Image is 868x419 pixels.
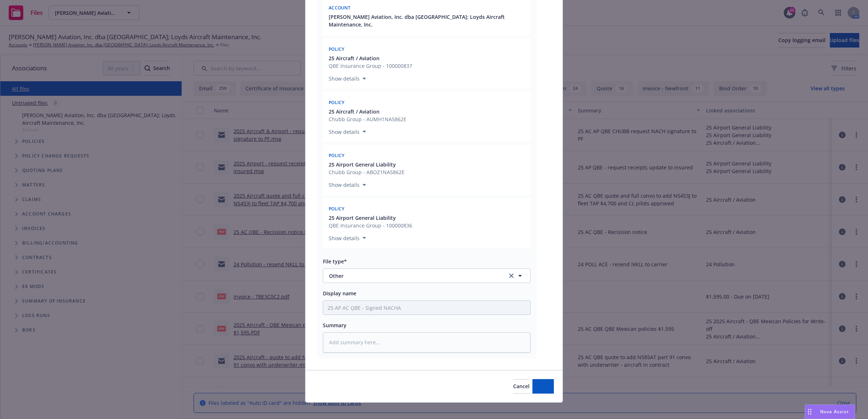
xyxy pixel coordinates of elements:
button: Show details [326,74,369,83]
button: Nova Assist [805,404,855,419]
span: Policy [329,99,345,106]
button: 25 Aircraft / Aviation [329,108,406,115]
button: Show details [326,181,369,189]
span: Add files [532,383,554,390]
span: Account [329,5,350,11]
span: Summary [323,322,346,329]
span: Other [329,272,497,280]
button: Show details [326,234,369,242]
span: QBE Insurance Group - 100000837 [329,62,412,70]
button: [PERSON_NAME] Aviation, Inc. dba [GEOGRAPHIC_DATA]; Loyds Aircraft Maintenance, Inc. [329,13,526,28]
span: 25 Airport General Liability [329,161,396,168]
span: 25 Aircraft / Aviation [329,108,380,115]
button: 25 Aircraft / Aviation [329,54,412,62]
a: clear selection [507,271,516,280]
span: Cancel [513,383,530,390]
button: 25 Airport General Liability [329,161,405,168]
span: Chubb Group - ABOZ1NA5862E [329,168,405,176]
button: 25 Airport General Liability [329,214,412,222]
span: File type* [323,258,347,265]
button: Add files [532,379,554,394]
input: Add display name here... [323,301,530,315]
span: Nova Assist [820,408,849,415]
span: Policy [329,206,345,212]
button: Cancel [513,379,530,394]
span: Policy [329,152,345,159]
span: Chubb Group - AUMH1NA5862E [329,115,406,123]
button: Otherclear selection [323,268,531,283]
div: Drag to move [805,405,814,419]
span: Policy [329,46,345,52]
span: Display name [323,290,356,297]
span: 25 Aircraft / Aviation [329,54,380,62]
button: Show details [326,127,369,136]
span: 25 Airport General Liability [329,214,396,222]
span: QBE Insurance Group - 100000836 [329,222,412,229]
